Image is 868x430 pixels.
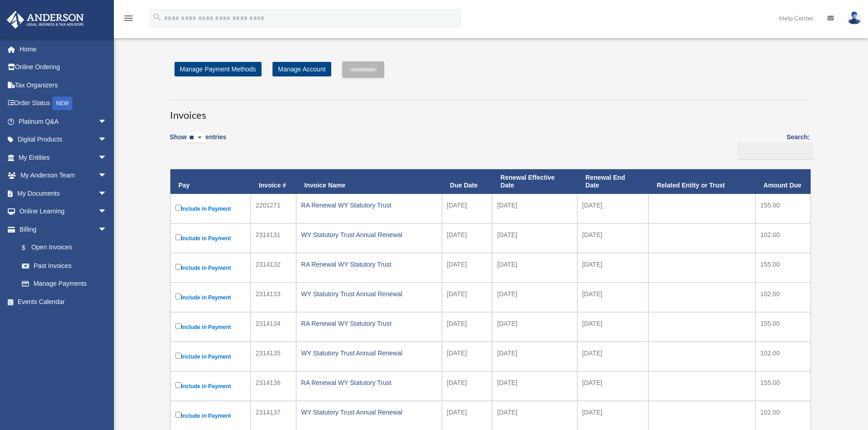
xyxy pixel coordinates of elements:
div: WY Statutory Trust Annual Renewal [301,228,437,241]
a: Manage Account [272,62,331,76]
td: [DATE] [577,283,649,312]
div: WY Statutory Trust Annual Renewal [301,288,437,300]
td: [DATE] [442,223,493,253]
td: 102.00 [755,283,811,312]
input: Search: [737,142,813,160]
td: [DATE] [442,342,493,371]
label: Include in Payment [175,351,246,362]
td: [DATE] [577,342,649,371]
label: Include in Payment [175,262,246,273]
td: [DATE] [577,223,649,253]
input: Include in Payment [175,353,181,359]
td: 2201271 [251,194,296,223]
a: Tax Organizers [6,76,121,94]
a: Manage Payments [13,275,116,293]
a: Online Learningarrow_drop_down [6,202,121,221]
label: Include in Payment [175,233,246,244]
td: 155.00 [755,371,811,401]
a: Past Invoices [13,257,116,275]
td: 2314132 [251,253,296,283]
td: [DATE] [442,371,493,401]
div: RA Renewal WY Statutory Trust [301,199,437,212]
img: Anderson Advisors Platinum Portal [4,11,87,29]
a: Online Ordering [6,58,121,76]
div: WY Statutory Trust Annual Renewal [301,406,437,419]
input: Include in Payment [175,234,181,240]
a: My Documentsarrow_drop_down [6,184,121,202]
div: WY Statutory Trust Annual Renewal [301,347,437,359]
a: Billingarrow_drop_down [6,220,116,238]
td: [DATE] [492,312,577,342]
a: My Entitiesarrow_drop_down [6,148,121,167]
a: menu [123,16,134,24]
span: arrow_drop_down [98,148,116,167]
td: 155.00 [755,312,811,342]
input: Include in Payment [175,264,181,270]
td: 2314133 [251,283,296,312]
td: [DATE] [442,312,493,342]
span: arrow_drop_down [98,112,116,131]
img: User Pic [847,11,861,25]
td: [DATE] [577,253,649,283]
span: arrow_drop_down [98,167,116,185]
td: [DATE] [492,342,577,371]
th: Invoice #: activate to sort column ascending [251,169,296,194]
div: RA Renewal WY Statutory Trust [301,258,437,271]
a: My Anderson Teamarrow_drop_down [6,167,121,185]
a: Home [6,40,121,58]
th: Invoice Name: activate to sort column ascending [296,169,442,194]
span: arrow_drop_down [98,220,116,239]
div: NEW [52,96,72,110]
td: 155.00 [755,194,811,223]
div: RA Renewal WY Statutory Trust [301,376,437,389]
td: 2314131 [251,223,296,253]
td: 102.00 [755,342,811,371]
td: [DATE] [492,223,577,253]
td: 102.00 [755,223,811,253]
input: Include in Payment [175,323,181,329]
span: arrow_drop_down [98,184,116,203]
select: Showentries [187,133,205,143]
a: Events Calendar [6,293,121,311]
th: Due Date: activate to sort column ascending [442,169,493,194]
div: RA Renewal WY Statutory Trust [301,317,437,330]
i: search [152,12,162,22]
td: 2314134 [251,312,296,342]
td: [DATE] [577,371,649,401]
td: [DATE] [442,283,493,312]
span: arrow_drop_down [98,202,116,221]
th: Pay: activate to sort column descending [170,169,251,194]
input: Include in Payment [175,293,181,299]
label: Include in Payment [175,410,246,421]
input: Include in Payment [175,382,181,388]
a: Order StatusNEW [6,94,121,113]
a: Platinum Q&Aarrow_drop_down [6,112,121,131]
i: menu [123,13,134,24]
th: Related Entity or Trust: activate to sort column ascending [648,169,755,194]
h3: Invoices [170,100,810,122]
label: Show entries [170,132,226,152]
td: [DATE] [492,253,577,283]
a: Digital Productsarrow_drop_down [6,131,121,149]
span: $ [27,242,31,253]
label: Include in Payment [175,203,246,214]
td: [DATE] [492,194,577,223]
td: [DATE] [442,253,493,283]
a: Manage Payment Methods [175,62,262,76]
a: $Open Invoices [13,238,112,257]
td: [DATE] [577,312,649,342]
label: Include in Payment [175,292,246,303]
th: Renewal End Date: activate to sort column ascending [577,169,649,194]
td: [DATE] [492,371,577,401]
input: Include in Payment [175,412,181,418]
label: Include in Payment [175,321,246,333]
th: Amount Due: activate to sort column ascending [755,169,811,194]
td: [DATE] [442,194,493,223]
span: arrow_drop_down [98,131,116,149]
label: Include in Payment [175,380,246,392]
th: Renewal Effective Date: activate to sort column ascending [492,169,577,194]
label: Search: [734,132,810,160]
input: Include in Payment [175,205,181,211]
td: [DATE] [577,194,649,223]
td: 155.00 [755,253,811,283]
